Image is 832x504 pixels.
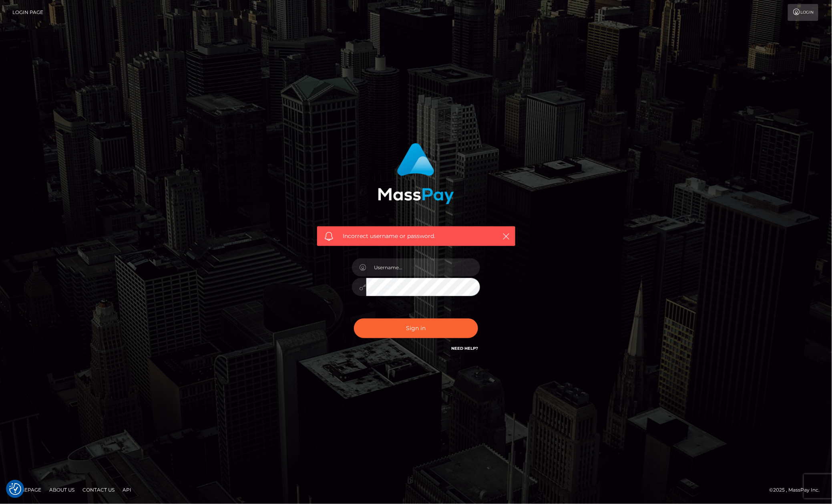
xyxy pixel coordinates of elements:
a: Login Page [12,4,43,21]
span: Incorrect username or password. [343,232,489,240]
a: Need Help? [451,346,478,351]
div: © 2025 , MassPay Inc. [770,486,826,494]
img: Revisit consent button [9,483,21,495]
a: Contact Us [79,484,118,496]
input: Username... [366,258,480,276]
a: API [119,484,135,496]
a: About Us [46,484,78,496]
a: Login [788,4,818,21]
a: Homepage [9,484,44,496]
img: MassPay Login [378,143,454,204]
button: Consent Preferences [9,483,21,495]
button: Sign in [354,319,478,338]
